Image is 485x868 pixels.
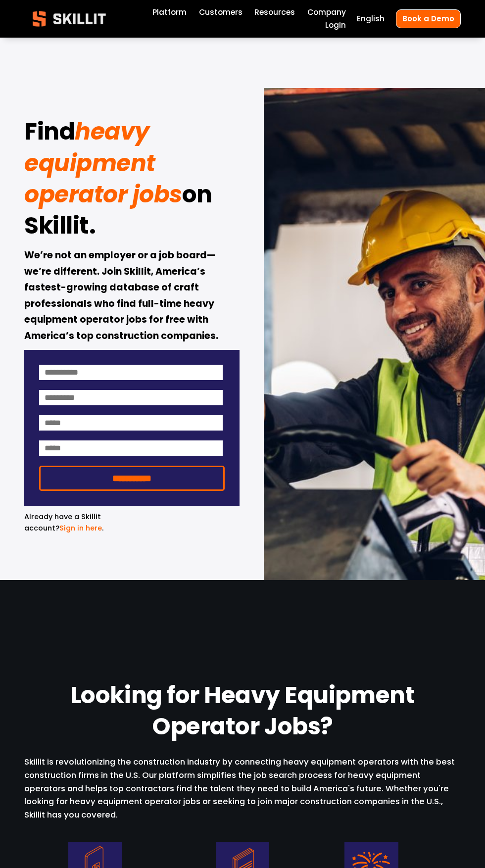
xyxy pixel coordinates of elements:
[24,511,111,534] p: .
[325,19,346,32] a: Login
[199,5,242,18] a: Customers
[24,177,217,248] strong: on Skillit.
[152,5,187,18] a: Platform
[70,677,420,749] strong: Looking for Heavy Equipment Operator Jobs?
[254,6,295,18] span: Resources
[24,115,182,211] em: heavy equipment operator jobs
[357,13,385,24] span: English
[24,248,218,344] strong: We’re not an employer or a job board—we’re different. Join Skillit, America’s fastest-growing dat...
[254,5,295,18] a: folder dropdown
[59,523,102,533] a: Sign in here
[24,512,103,533] span: Already have a Skillit account?
[396,9,461,28] a: Book a Demo
[357,12,385,25] div: language picker
[24,4,114,34] img: Skillit
[307,5,346,18] a: Company
[24,114,75,154] strong: Find
[24,755,461,821] p: Skillit is revolutionizing the construction industry by connecting heavy equipment operators with...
